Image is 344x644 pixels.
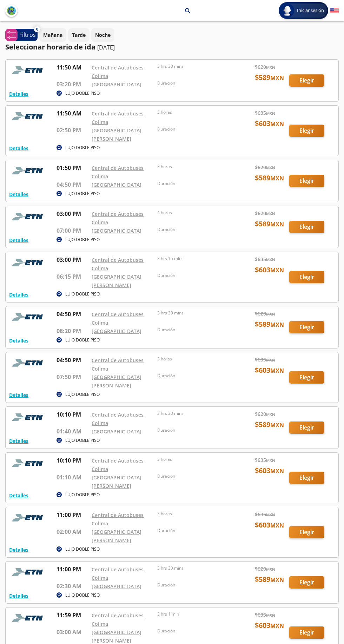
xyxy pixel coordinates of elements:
a: [GEOGRAPHIC_DATA][PERSON_NAME] [92,127,141,142]
button: Noche [91,28,114,42]
button: Detalles [9,337,28,344]
a: [GEOGRAPHIC_DATA] [92,583,141,590]
button: English [330,6,339,15]
a: Central de Autobuses Colima [92,457,144,472]
button: Tarde [68,28,90,42]
a: Central de Autobuses Colima [92,311,144,326]
a: [GEOGRAPHIC_DATA] [92,81,141,88]
a: Central de Autobuses Colima [92,211,144,226]
a: [GEOGRAPHIC_DATA][PERSON_NAME] [92,629,141,644]
a: Central de Autobuses Colima [92,165,144,180]
p: [DATE] [97,43,115,52]
a: Central de Autobuses Colima [92,612,144,627]
p: LUJO DOBLE PISO [65,391,100,398]
button: Detalles [9,546,28,553]
p: [GEOGRAPHIC_DATA] [130,7,180,14]
a: [GEOGRAPHIC_DATA] [92,428,141,435]
p: Noche [95,31,111,39]
a: Central de Autobuses Colima [92,411,144,426]
button: Mañana [39,28,66,42]
a: [GEOGRAPHIC_DATA][PERSON_NAME] [92,273,141,288]
a: Central de Autobuses Colima [92,257,144,272]
button: Detalles [9,191,28,198]
a: [GEOGRAPHIC_DATA][PERSON_NAME] [92,529,141,544]
a: [GEOGRAPHIC_DATA][PERSON_NAME] [92,474,141,489]
button: Detalles [9,437,28,445]
p: LUJO DOBLE PISO [65,90,100,97]
a: Central de Autobuses Colima [92,566,144,581]
p: LUJO DOBLE PISO [65,291,100,297]
p: LUJO DOBLE PISO [65,191,100,197]
button: Detalles [9,90,28,98]
p: Colima [105,7,121,14]
button: Detalles [9,291,28,298]
button: Detalles [9,592,28,599]
p: LUJO DOBLE PISO [65,437,100,444]
a: Central de Autobuses Colima [92,64,144,79]
button: Detalles [9,391,28,399]
p: LUJO DOBLE PISO [65,546,100,552]
span: Iniciar sesión [294,7,327,14]
p: LUJO DOBLE PISO [65,237,100,243]
a: [GEOGRAPHIC_DATA] [92,328,141,334]
span: 0 [36,26,38,32]
a: Central de Autobuses Colima [92,357,144,372]
p: LUJO DOBLE PISO [65,592,100,598]
a: [GEOGRAPHIC_DATA] [92,227,141,234]
button: Detalles [9,237,28,244]
a: Central de Autobuses Colima [92,512,144,527]
p: LUJO DOBLE PISO [65,492,100,498]
p: Seleccionar horario de ida [5,42,95,52]
button: Detalles [9,145,28,152]
a: [GEOGRAPHIC_DATA] [92,181,141,188]
button: 0Filtros [5,29,38,41]
p: Tarde [72,31,86,39]
a: Central de Autobuses Colima [92,110,144,125]
p: LUJO DOBLE PISO [65,337,100,343]
p: Filtros [19,31,36,39]
a: [GEOGRAPHIC_DATA][PERSON_NAME] [92,374,141,389]
button: back [5,5,18,17]
p: LUJO DOBLE PISO [65,145,100,151]
button: Detalles [9,492,28,499]
p: Mañana [43,31,62,39]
